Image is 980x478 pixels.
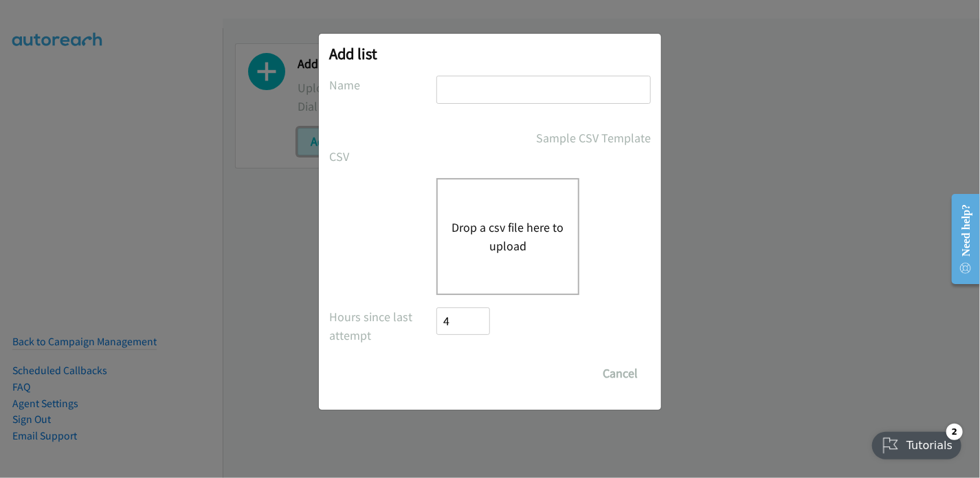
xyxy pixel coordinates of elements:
label: CSV [329,147,436,166]
button: Drop a csv file here to upload [452,218,564,255]
label: Hours since last attempt [329,307,436,345]
iframe: Checklist [864,418,970,468]
a: Sample CSV Template [536,129,651,147]
label: Name [329,76,436,94]
button: Cancel [590,360,651,387]
h2: Add list [329,44,651,63]
iframe: Resource Center [941,184,980,294]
